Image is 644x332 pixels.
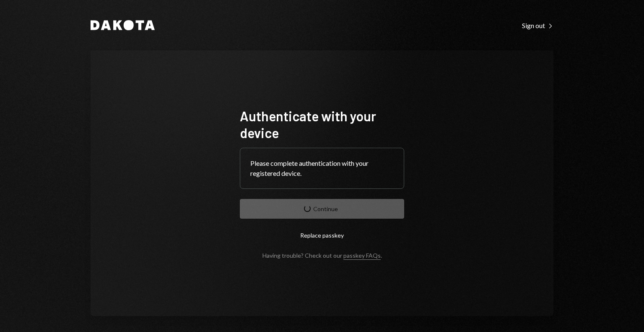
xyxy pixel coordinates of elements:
h1: Authenticate with your device [240,107,404,141]
div: Having trouble? Check out our . [262,252,382,259]
a: passkey FAQs [343,252,381,260]
button: Replace passkey [240,225,404,245]
a: Sign out [522,21,553,30]
div: Sign out [522,21,553,30]
div: Please complete authentication with your registered device. [250,158,394,178]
